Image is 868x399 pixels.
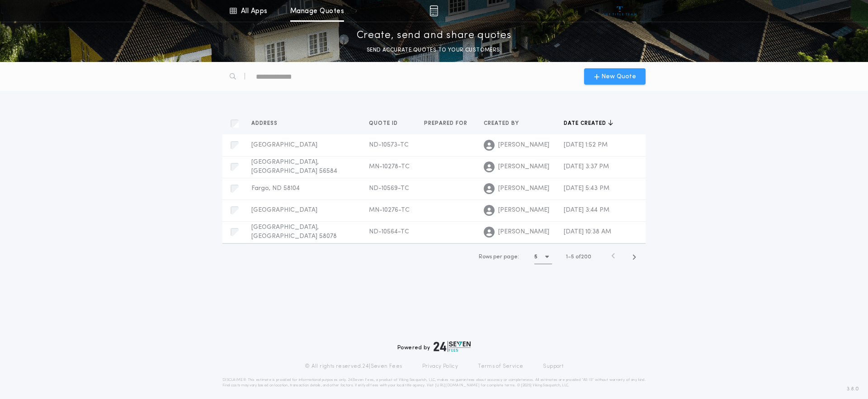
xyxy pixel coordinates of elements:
[484,119,526,128] button: Created by
[434,341,471,352] img: logo
[369,142,409,148] span: ND-10573-TC
[369,119,405,128] button: Quote ID
[222,377,646,388] p: DISCLAIMER: This estimate is provided for informational purposes only. 24|Seven Fees, a product o...
[498,184,549,193] span: [PERSON_NAME]
[584,68,646,85] button: New Quote
[369,228,409,235] span: ND-10564-TC
[397,341,471,352] div: Powered by
[369,207,410,214] span: MN-10276-TC
[601,72,636,81] span: New Quote
[435,384,480,387] a: [URL][DOMAIN_NAME]
[564,185,609,192] span: [DATE] 5:43 PM
[564,120,608,127] span: Date created
[847,385,859,393] span: 3.8.0
[369,185,409,192] span: ND-10569-TC
[251,224,337,240] span: [GEOGRAPHIC_DATA], [GEOGRAPHIC_DATA] 58078
[479,254,519,260] span: Rows per page:
[305,363,402,370] p: © All rights reserved. 24|Seven Fees
[534,250,552,264] button: 5
[424,120,469,127] span: Prepared for
[564,228,611,235] span: [DATE] 10:38 AM
[429,5,438,16] img: img
[251,120,279,127] span: Address
[484,120,521,127] span: Created by
[369,120,400,127] span: Quote ID
[564,119,613,128] button: Date created
[564,207,609,214] span: [DATE] 3:44 PM
[498,206,549,215] span: [PERSON_NAME]
[498,162,549,171] span: [PERSON_NAME]
[251,207,317,214] span: [GEOGRAPHIC_DATA]
[566,254,568,260] span: 1
[576,253,591,261] span: of 200
[498,141,549,150] span: [PERSON_NAME]
[603,6,637,15] img: vs-icon
[367,46,501,55] p: SEND ACCURATE QUOTES TO YOUR CUSTOMERS.
[251,142,317,148] span: [GEOGRAPHIC_DATA]
[478,363,523,370] a: Terms of Service
[543,363,563,370] a: Support
[357,28,512,43] p: Create, send and share quotes
[251,159,337,175] span: [GEOGRAPHIC_DATA], [GEOGRAPHIC_DATA] 56584
[564,142,608,148] span: [DATE] 1:52 PM
[422,363,458,370] a: Privacy Policy
[534,252,538,261] h1: 5
[498,228,549,237] span: [PERSON_NAME]
[564,163,609,170] span: [DATE] 3:37 PM
[571,254,574,260] span: 5
[251,185,300,192] span: Fargo, ND 58104
[251,119,284,128] button: Address
[369,163,410,170] span: MN-10278-TC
